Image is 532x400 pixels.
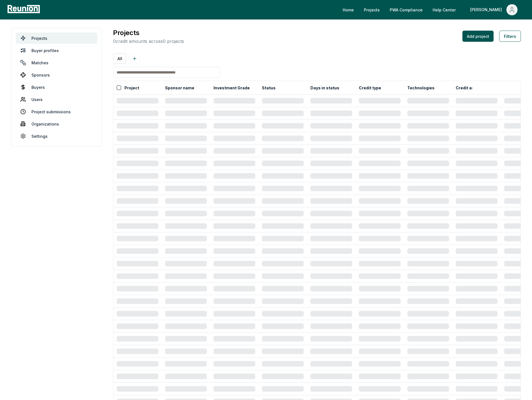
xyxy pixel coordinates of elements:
[16,33,97,44] a: Projects
[359,4,384,15] a: Projects
[462,31,494,42] button: Add project
[455,82,486,93] button: Credit amount
[261,82,277,93] button: Status
[164,82,195,93] button: Sponsor name
[16,106,97,117] a: Project submissions
[16,82,97,93] a: Buyers
[499,31,521,42] button: Filters
[338,4,358,15] a: Home
[428,4,460,15] a: Help Center
[16,131,97,142] a: Settings
[466,4,522,15] button: [PERSON_NAME]
[470,4,504,15] div: [PERSON_NAME]
[338,4,526,15] nav: Main
[16,94,97,105] a: Users
[16,118,97,129] a: Organizations
[309,82,340,93] button: Days in status
[16,45,97,56] a: Buyer profiles
[212,82,251,93] button: Investment Grade
[123,82,140,93] button: Project
[358,82,382,93] button: Credit type
[113,28,184,38] h3: Projects
[385,4,427,15] a: PWA Compliance
[113,38,184,45] p: 0 credit amounts across 0 projects
[114,54,126,63] button: All
[16,69,97,80] a: Sponsors
[16,57,97,68] a: Matches
[406,82,436,93] button: Technologies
